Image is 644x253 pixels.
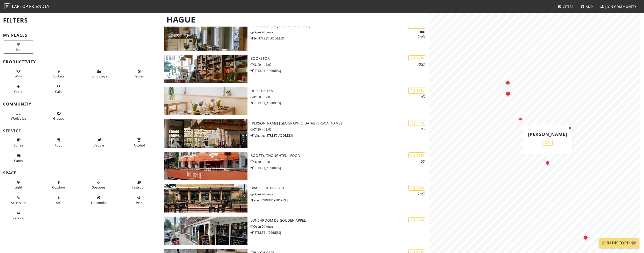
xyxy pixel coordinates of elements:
[421,127,425,132] p: 1
[14,158,23,163] span: Credit cards
[568,125,572,131] button: Close popup
[3,178,34,192] button: Light
[13,143,23,147] span: Coffee
[4,2,50,11] a: LaptopFriendly LaptopFriendly
[605,4,636,9] span: Join Community
[251,121,429,125] h3: [PERSON_NAME] [GEOGRAPHIC_DATA][PERSON_NAME]
[251,36,429,41] p: 2e [STREET_ADDRESS]
[3,102,158,107] h3: Community
[586,4,593,9] span: Add
[3,194,34,207] button: Accessible
[94,143,104,147] span: Veggie
[91,200,107,205] span: Smoke free
[556,2,575,11] a: Cities
[164,55,247,83] img: Bookstor
[161,87,429,115] a: HUG THE TEA | 69% 1 HUG THE TEA 12:00 – 17:00 [STREET_ADDRESS]
[408,88,425,93] div: | 69%
[124,178,155,192] button: Restroom
[505,79,511,86] div: Map marker
[43,178,74,192] button: Outdoor
[84,136,114,149] button: Veggie
[251,165,429,170] p: [STREET_ADDRESS]
[408,152,425,158] div: | 67%
[517,116,524,122] div: Map marker
[132,185,147,189] span: Restroom
[3,209,34,222] button: Parking
[251,89,429,93] h3: HUG THE TEA
[251,218,429,223] h3: Lunchroom de Gouden Appel
[3,59,158,64] h3: Productivity
[84,178,114,192] button: Spacious
[14,89,23,94] span: Quiet
[251,62,429,67] p: 08:00 – 19:00
[43,82,74,96] button: Calls
[11,200,26,205] span: Accessible
[416,62,425,67] p: 1 2
[43,194,74,207] button: A/C
[251,159,429,164] p: 08:30 – 16:00
[134,143,145,147] span: Alcohol
[161,119,429,148] a: STACH Den Haag | 68% 1 [PERSON_NAME] [GEOGRAPHIC_DATA][PERSON_NAME] 07:30 – 18:00 Johanna [STREET...
[544,160,551,166] div: Map marker
[161,184,429,213] a: Brasserie Berlage | 67% 11 Brasserie Berlage Open 24 hours Pres. [STREET_ADDRESS]
[3,171,158,175] h3: Space
[543,140,553,145] div: 63%
[251,56,429,61] h3: Bookstor
[11,116,26,121] span: People working
[421,159,425,164] p: 1
[164,217,247,245] img: Lunchroom de Gouden Appel
[3,129,158,133] h3: Service
[416,192,425,196] p: 1 1
[84,67,114,80] button: Long stays
[55,143,63,147] span: Food
[161,152,429,180] a: Boosty, thoughtful food | 67% 1 Boosty, thoughtful food 08:30 – 16:00 [STREET_ADDRESS]
[84,194,114,207] button: No smoke
[161,217,429,245] a: Lunchroom de Gouden Appel | 66% Lunchroom de Gouden Appel Open 24 hours [STREET_ADDRESS]
[528,131,567,137] a: [PERSON_NAME]
[12,4,28,9] span: Laptop
[3,33,158,38] h3: My Places
[563,4,573,9] span: Cities
[408,185,425,191] div: | 67%
[251,127,429,132] p: 07:30 – 18:00
[251,95,429,99] p: 12:00 – 17:00
[164,22,247,51] img: Michel Boulangerie & Patisserie
[14,185,22,189] span: Natural light
[124,67,155,80] button: Tables
[408,120,425,126] div: | 68%
[43,136,74,149] button: Food
[251,192,429,197] p: Open 24 hours
[3,136,34,149] button: Coffee
[4,3,10,9] img: LaptopFriendly
[251,101,429,106] p: [STREET_ADDRESS]
[251,186,429,190] h3: Brasserie Berlage
[53,116,64,121] span: Group tables
[164,184,247,213] img: Brasserie Berlage
[251,230,429,235] p: [STREET_ADDRESS]
[416,30,425,39] p: 1 1 1
[124,136,155,149] button: Alcohol
[3,109,34,123] button: Work vibe
[91,74,107,78] span: Long stays
[15,74,22,78] span: Stable Wi-Fi
[251,68,429,73] p: [STREET_ADDRESS]
[579,2,595,11] a: Add
[3,151,34,165] button: Cards
[55,89,62,94] span: Video/audio calls
[251,224,429,229] p: Open 24 hours
[13,216,24,220] span: Parking
[408,55,425,61] div: | 72%
[56,200,61,205] span: Air conditioned
[53,74,65,78] span: Power sockets
[124,194,155,207] button: Pets
[162,13,428,27] h1: Hague
[161,22,429,51] a: Michel Boulangerie & Patisserie | 73% 111 [PERSON_NAME] & [PERSON_NAME] Open 24 hours 2e [STREET_...
[3,82,34,96] button: Quiet
[161,55,429,83] a: Bookstor | 72% 12 Bookstor 08:00 – 19:00 [STREET_ADDRESS]
[3,67,34,80] button: Wi-Fi
[92,185,106,189] span: Spacious
[43,67,74,80] button: Sockets
[134,74,144,78] span: Work-friendly tables
[3,13,158,28] h2: Filters
[251,133,429,138] p: Johanna [STREET_ADDRESS]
